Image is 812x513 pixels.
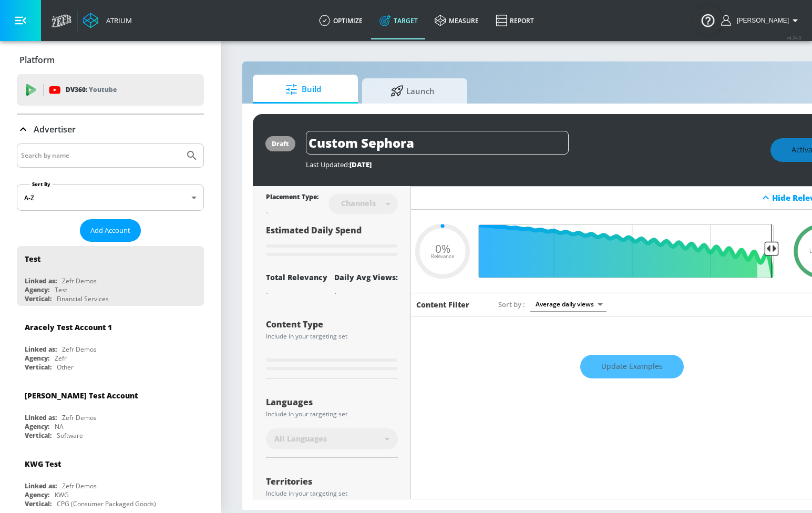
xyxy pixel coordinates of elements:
div: KWG [55,490,69,499]
a: Atrium [83,13,132,28]
div: Content Type [266,320,398,329]
div: Vertical: [25,499,52,508]
div: Placement Type: [266,192,318,203]
div: Include in your targeting set [266,333,398,340]
div: Zefr Demos [62,481,97,490]
div: Agency: [25,285,49,294]
div: Platform [17,45,204,75]
div: All Languages [266,428,398,449]
span: Estimated Daily Spend [266,224,362,236]
div: DV360: Youtube [17,74,204,106]
div: A-Z [17,184,204,211]
div: KWG TestLinked as:Zefr DemosAgency:KWGVertical:CPG (Consumer Packaged Goods) [17,451,204,511]
div: Aracely Test Account 1Linked as:Zefr DemosAgency:ZefrVertical:Other [17,314,204,374]
div: Agency: [25,354,49,363]
button: Open Resource Center [693,5,723,35]
a: Target [371,2,426,39]
div: Include in your targeting set [266,490,398,497]
span: Build [263,77,343,102]
label: Sort By [30,181,53,188]
div: Include in your targeting set [266,411,398,417]
span: Launch [373,78,453,104]
div: Total Relevancy [266,272,327,282]
div: Linked as: [25,276,57,285]
div: Test [25,254,40,264]
div: draft [272,139,289,148]
span: Add Account [90,224,130,237]
div: [PERSON_NAME] Test Account [25,391,138,401]
div: Agency: [25,422,49,431]
p: Youtube [89,84,117,95]
div: [PERSON_NAME] Test AccountLinked as:Zefr DemosAgency:NAVertical:Software [17,383,204,443]
a: measure [426,2,487,39]
div: Estimated Daily Spend [266,224,398,260]
p: DV360: [66,84,117,96]
div: Linked as: [25,413,57,422]
a: Report [487,2,542,39]
span: Relevance [431,254,454,259]
div: Vertical: [25,363,52,372]
div: Atrium [102,16,132,25]
div: Vertical: [25,431,52,440]
div: Daily Avg Views: [334,272,398,282]
div: Linked as: [25,481,57,490]
div: Aracely Test Account 1 [25,322,112,332]
div: Advertiser [17,115,204,144]
span: v 4.24.0 [787,35,801,40]
div: KWG Test [25,459,61,469]
span: 0% [435,243,450,254]
span: [DATE] [350,160,372,169]
div: Zefr Demos [62,276,97,285]
div: Software [57,431,83,440]
p: Advertiser [34,124,76,135]
span: login as: guillermo.cabrera@zefr.com [733,17,789,24]
div: Agency: [25,490,49,499]
div: Test [55,285,67,294]
input: Final Threshold [485,224,779,278]
div: Territories [266,477,398,486]
div: Zefr Demos [62,413,97,422]
div: Languages [266,398,398,406]
div: Other [57,363,74,372]
button: [PERSON_NAME] [721,14,801,27]
div: Linked as: [25,345,57,354]
div: Average daily views [530,297,607,311]
button: Add Account [80,219,141,242]
div: TestLinked as:Zefr DemosAgency:TestVertical:Financial Services [17,246,204,306]
span: Sort by [498,300,525,309]
div: Zefr [55,354,67,363]
div: Financial Services [57,294,109,303]
div: Vertical: [25,294,52,303]
div: NA [55,422,64,431]
div: CPG (Consumer Packaged Goods) [57,499,156,508]
span: All Languages [274,434,327,444]
div: Zefr Demos [62,345,97,354]
input: Search by name [21,149,180,162]
p: Platform [19,54,55,66]
div: Last Updated: [306,160,760,169]
a: optimize [311,2,371,39]
div: Channels [336,199,381,208]
h6: Content Filter [416,300,469,310]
